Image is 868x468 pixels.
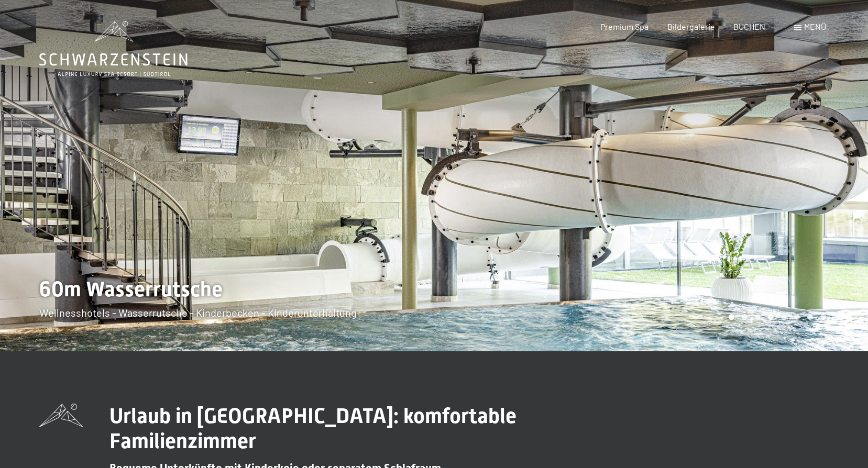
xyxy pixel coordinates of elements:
span: Menü [804,21,826,31]
div: Carousel Page 5 [781,314,787,320]
a: BUCHEN [733,21,765,31]
div: Carousel Page 4 [768,314,774,320]
div: Carousel Page 7 [807,314,813,320]
a: Bildergalerie [667,21,715,31]
div: Carousel Page 1 (Current Slide) [729,314,734,320]
div: Carousel Page 6 [794,314,800,320]
div: Carousel Page 8 [820,314,826,320]
span: Urlaub in [GEOGRAPHIC_DATA]: komfortable Familienzimmer [109,404,517,453]
div: Carousel Page 2 [742,314,748,320]
div: Carousel Page 3 [755,314,761,320]
a: Premium Spa [600,21,649,31]
div: Carousel Pagination [725,314,826,320]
